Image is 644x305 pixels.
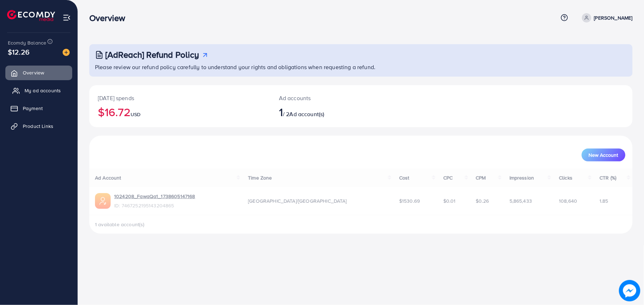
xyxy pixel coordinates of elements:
span: Ad account(s) [290,110,324,118]
a: Overview [5,66,72,80]
span: Product Links [23,123,53,130]
span: My ad accounts [25,87,61,94]
span: Payment [23,105,43,112]
a: My ad accounts [5,83,72,98]
p: [PERSON_NAME] [594,14,633,22]
img: menu [63,14,71,22]
span: 1 [279,104,283,120]
p: Ad accounts [279,94,398,102]
p: [DATE] spends [98,94,262,102]
span: USD [131,111,141,118]
a: [PERSON_NAME] [579,13,633,22]
a: Product Links [5,119,72,133]
span: $12.26 [8,47,30,57]
span: New Account [589,152,618,157]
img: logo [7,10,55,21]
button: New Account [582,149,625,161]
a: Payment [5,101,72,115]
img: image [63,49,70,56]
p: Please review our refund policy carefully to understand your rights and obligations when requesti... [95,63,628,71]
h2: $16.72 [98,105,262,119]
span: Overview [23,69,44,76]
h3: Overview [89,13,131,23]
img: image [619,280,640,301]
span: Ecomdy Balance [8,39,46,46]
h3: [AdReach] Refund Policy [105,50,199,60]
h2: / 2 [279,105,398,119]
